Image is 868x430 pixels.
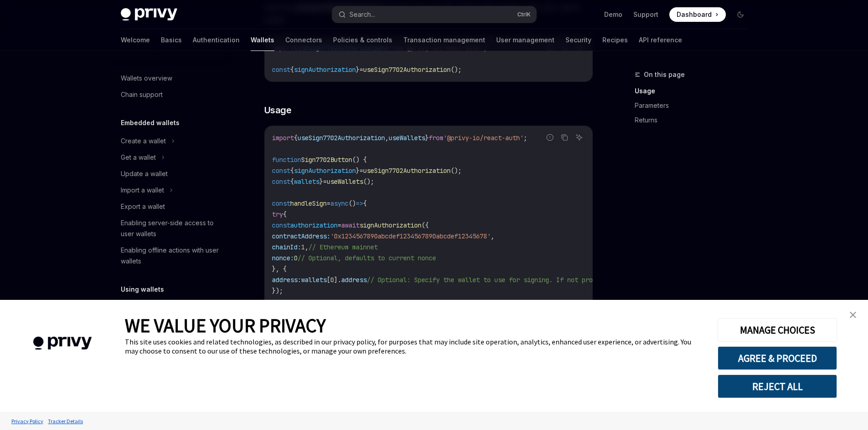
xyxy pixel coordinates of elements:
span: const [272,221,290,229]
span: Usage [264,104,292,116]
span: // Optional, defaults to current nonce [298,254,436,262]
div: Export a wallet [121,201,165,212]
span: [ [327,276,330,284]
a: Parameters [635,98,755,113]
a: Usage [635,84,755,98]
a: Tracker Details [46,413,85,429]
span: '0x1234567890abcdef1234567890abcdef12345678' [330,232,491,240]
a: Enabling offline actions with user wallets [113,242,230,269]
span: chainId: [272,243,301,251]
a: Enabling server-side access to user wallets [113,215,230,242]
span: signAuthorization [294,66,356,74]
a: Basics [161,29,182,51]
span: handleSign [290,199,327,207]
span: useWallets [327,177,363,186]
div: Import a wallet [121,185,164,196]
div: Search... [349,9,375,20]
div: Update a wallet [121,168,168,179]
span: function [272,156,301,164]
span: 1 [301,243,305,251]
div: Enabling offline actions with user wallets [121,245,225,267]
span: signAuthorization [360,221,421,229]
a: Welcome [121,29,150,51]
span: = [327,199,330,207]
a: Support [633,10,658,19]
span: wallets [301,276,327,284]
span: , [385,134,389,142]
a: Transaction management [403,29,485,51]
span: ({ [421,221,429,229]
span: (); [451,66,462,74]
h5: Embedded wallets [121,117,180,128]
a: API reference [639,29,682,51]
span: await [341,221,360,229]
span: nonce: [272,254,294,262]
button: Create a wallet [113,133,230,149]
span: const [272,199,290,207]
span: { [294,134,298,142]
span: useWallets [389,134,425,142]
div: Get a wallet [121,152,156,163]
span: address: [272,276,301,284]
span: 0 [294,254,298,262]
a: Returns [635,113,755,127]
a: Export a wallet [113,198,230,215]
span: authorization [290,221,338,229]
a: Wallets [251,29,274,51]
div: Chain support [121,89,163,100]
button: Search...CtrlK [332,6,536,23]
span: () { [352,156,367,164]
a: Policies & controls [333,29,392,51]
img: close banner [850,312,856,318]
span: { [290,177,294,186]
a: User management [496,29,555,51]
span: { [290,66,294,74]
div: Create a wallet [121,136,166,147]
span: , [305,243,308,251]
span: const [272,167,290,175]
span: import [272,134,294,142]
span: { [363,199,367,207]
span: } [319,177,323,186]
span: }); [272,287,283,295]
span: => [356,199,363,207]
span: { [283,210,287,218]
button: MANAGE CHOICES [718,318,837,342]
span: async [330,199,349,207]
span: // Optional: Specify the wallet to use for signing. If not provided, the first wallet will be used. [367,276,728,284]
img: dark logo [121,8,177,21]
div: Enabling server-side access to user wallets [121,218,225,239]
button: Toggle dark mode [733,7,748,22]
span: On this page [644,69,685,80]
span: from [429,134,443,142]
span: contractAddress: [272,232,330,240]
span: useSign7702Authorization [363,167,451,175]
div: Wallets overview [121,73,172,84]
span: useSign7702Authorization [363,66,451,74]
span: { [290,167,294,175]
a: Privacy Policy [9,413,46,429]
a: Recipes [602,29,628,51]
span: const [272,66,290,74]
a: close banner [844,306,862,324]
span: wallets [294,177,319,186]
span: Ctrl K [517,11,531,18]
button: AGREE & PROCEED [718,346,837,370]
span: } [356,66,360,74]
span: (); [451,167,462,175]
a: Connectors [285,29,322,51]
span: (); [363,177,374,186]
a: Wallets overview [113,70,230,86]
a: Authentication [193,29,240,51]
button: Copy the contents from the code block [559,132,570,143]
span: // Ethereum mainnet [308,243,378,251]
span: , [491,232,494,240]
span: Sign7702Button [301,156,352,164]
button: Report incorrect code [544,132,556,143]
span: = [323,177,327,186]
span: } [425,134,429,142]
span: signAuthorization [294,167,356,175]
span: 0 [330,276,334,284]
button: Ethereum [113,299,230,316]
span: = [338,221,341,229]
